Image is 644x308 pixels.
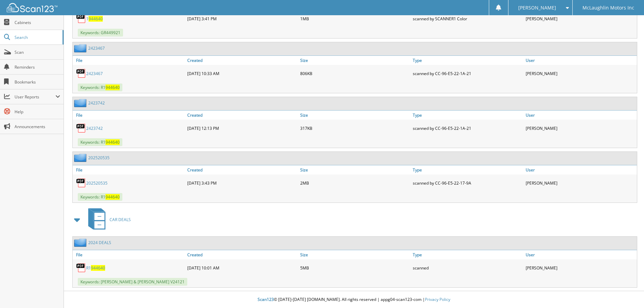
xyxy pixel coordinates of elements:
[299,121,411,135] div: 317KB
[524,176,637,190] div: [PERSON_NAME]
[411,111,524,120] a: Type
[76,123,86,133] img: PDF.png
[86,180,108,186] a: 202520535
[411,67,524,80] div: scanned by CC-96-E5-22-1A-21
[74,99,88,107] img: folder2.png
[64,291,644,308] div: © [DATE]-[DATE] [DOMAIN_NAME]. All rights reserved | appg04-scan123-com |
[78,29,123,37] span: Keywords: GR449921
[299,176,411,190] div: 2MB
[299,56,411,65] a: Size
[186,176,299,190] div: [DATE] 3:43 PM
[518,6,556,10] span: [PERSON_NAME]
[91,265,105,271] span: 944640
[15,49,60,55] span: Scan
[299,261,411,275] div: 5MB
[105,194,120,200] span: 944640
[524,250,637,259] a: User
[74,44,88,52] img: folder2.png
[88,45,105,51] a: 2423467
[15,109,60,115] span: Help
[186,67,299,80] div: [DATE] 10:33 AM
[524,67,637,80] div: [PERSON_NAME]
[524,111,637,120] a: User
[78,278,187,286] span: Keywords: [PERSON_NAME] & [PERSON_NAME] V24121
[105,139,120,145] span: 944640
[425,297,450,302] a: Privacy Policy
[524,165,637,174] a: User
[74,153,88,162] img: folder2.png
[86,71,103,76] a: 2423467
[582,6,634,10] span: McLaughlin Motors Inc
[73,165,186,174] a: File
[524,56,637,65] a: User
[110,217,131,222] span: CAR DEALS
[524,261,637,275] div: [PERSON_NAME]
[88,240,111,245] a: 2024 DEALS
[73,111,186,120] a: File
[78,84,122,91] span: Keywords: R1
[186,121,299,135] div: [DATE] 12:13 PM
[15,124,60,129] span: Announcements
[299,165,411,174] a: Size
[73,250,186,259] a: File
[524,121,637,135] div: [PERSON_NAME]
[610,276,644,308] iframe: Chat Widget
[105,85,120,90] span: 944640
[15,64,60,70] span: Reminders
[88,155,110,161] a: 202520535
[186,165,299,174] a: Created
[411,56,524,65] a: Type
[186,250,299,259] a: Created
[258,297,274,302] span: Scan123
[15,94,55,100] span: User Reports
[411,250,524,259] a: Type
[76,14,86,24] img: PDF.png
[411,261,524,275] div: scanned
[76,68,86,78] img: PDF.png
[299,111,411,120] a: Size
[411,12,524,25] div: scanned by SCANNER1 Color
[15,79,60,85] span: Bookmarks
[186,12,299,25] div: [DATE] 3:41 PM
[411,121,524,135] div: scanned by CC-96-E5-22-1A-21
[411,176,524,190] div: scanned by CC-96-E5-22-17-9A
[86,125,103,131] a: 2423742
[86,16,103,22] a: 1944640
[15,20,60,25] span: Cabinets
[73,56,186,65] a: File
[78,138,122,146] span: Keywords: R1
[299,12,411,25] div: 1MB
[74,238,88,247] img: folder2.png
[411,165,524,174] a: Type
[299,250,411,259] a: Size
[186,261,299,275] div: [DATE] 10:01 AM
[88,100,105,106] a: 2423742
[84,206,131,233] a: CAR DEALS
[86,265,105,271] a: R1944640
[15,34,59,40] span: Search
[78,193,122,201] span: Keywords: R1
[524,12,637,25] div: [PERSON_NAME]
[7,3,57,12] img: scan123-logo-white.svg
[76,178,86,188] img: PDF.png
[186,111,299,120] a: Created
[89,16,103,22] span: 944640
[76,263,86,273] img: PDF.png
[186,56,299,65] a: Created
[299,67,411,80] div: 806KB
